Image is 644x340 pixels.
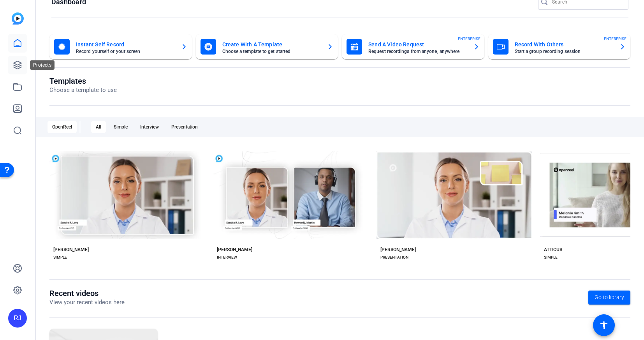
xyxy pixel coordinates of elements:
[76,49,175,54] mat-card-subtitle: Record yourself or your screen
[544,247,562,253] div: ATTICUS
[544,254,558,261] div: SIMPLE
[588,291,630,305] a: Go to library
[49,34,192,59] button: Instant Self RecordRecord yourself or your screen
[515,49,614,54] mat-card-subtitle: Start a group recording session
[368,49,467,54] mat-card-subtitle: Request recordings from anyone, anywhere
[515,40,614,49] mat-card-title: Record With Others
[49,289,125,298] h1: Recent videos
[196,34,338,59] button: Create With A TemplateChoose a template to get started
[599,321,609,330] mat-icon: accessibility
[458,36,480,42] span: ENTERPRISE
[217,247,252,253] div: [PERSON_NAME]
[12,12,24,25] img: blue-gradient.svg
[30,60,55,70] div: Projects
[53,254,67,261] div: SIMPLE
[342,34,484,59] button: Send A Video RequestRequest recordings from anyone, anywhereENTERPRISE
[135,121,164,133] div: Interview
[49,86,117,95] p: Choose a template to use
[595,293,624,301] span: Go to library
[8,309,27,328] div: RJ
[380,254,408,261] div: PRESENTATION
[222,40,321,49] mat-card-title: Create With A Template
[49,76,117,86] h1: Templates
[49,298,125,307] p: View your recent videos here
[368,40,467,49] mat-card-title: Send A Video Request
[48,121,77,133] div: OpenReel
[488,34,631,59] button: Record With OthersStart a group recording sessionENTERPRISE
[222,49,321,54] mat-card-subtitle: Choose a template to get started
[217,254,237,261] div: INTERVIEW
[109,121,132,133] div: Simple
[604,36,626,42] span: ENTERPRISE
[380,247,416,253] div: [PERSON_NAME]
[167,121,202,133] div: Presentation
[53,247,89,253] div: [PERSON_NAME]
[76,40,175,49] mat-card-title: Instant Self Record
[91,121,106,133] div: All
